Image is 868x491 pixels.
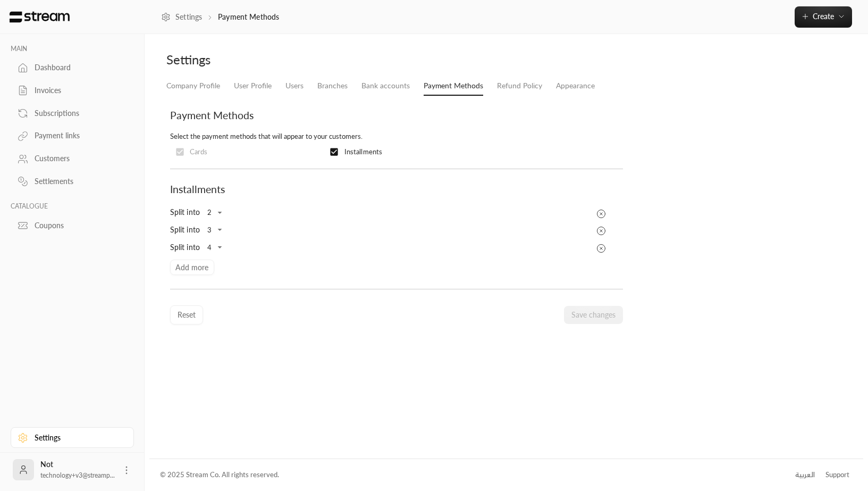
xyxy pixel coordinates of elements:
img: Logo [9,11,71,23]
span: technology+v3@streamp... [40,471,115,479]
span: Create [813,12,834,21]
a: User Profile [234,77,272,95]
p: MAIN [11,45,134,53]
a: Customers [11,148,134,169]
a: Company Profile [166,77,220,95]
div: Settlements [35,176,121,187]
a: Appearance [556,77,595,95]
a: Payment Methods [424,77,483,96]
div: © 2025 Stream Co. All rights reserved. [160,470,279,480]
div: Dashboard [35,62,121,73]
div: العربية [795,470,815,480]
div: Invoices [35,85,121,96]
a: Refund Policy [497,77,542,95]
span: Split into [170,225,229,234]
a: Subscriptions [11,103,134,123]
div: Coupons [35,220,121,231]
a: Support [822,465,853,485]
a: Users [285,77,304,95]
span: Cards [190,147,208,157]
a: Payment links [11,126,134,146]
span: Installments [170,183,225,195]
div: Payment links [35,130,121,141]
span: Payment Methods [170,109,254,121]
span: Split into [170,207,229,217]
div: Select the payment methods that will appear to your customers. [170,131,623,142]
a: Settings [161,12,203,22]
p: CATALOGUE [11,202,134,211]
div: Settings [35,432,121,443]
a: Branches [317,77,348,95]
div: 2 [200,204,229,221]
a: Settings [11,427,134,448]
span: Installments [344,147,382,157]
button: Create [795,6,852,28]
div: Not [40,459,115,480]
p: Payment Methods [218,12,279,22]
div: Settings [166,51,501,68]
div: 3 [200,221,229,239]
nav: breadcrumb [161,12,280,22]
a: Invoices [11,80,134,101]
div: 4 [200,239,229,256]
table: Products Preview [170,204,623,256]
span: Split into [170,243,229,252]
div: Customers [35,153,121,164]
a: Dashboard [11,57,134,78]
div: Subscriptions [35,108,121,119]
a: Coupons [11,215,134,236]
a: Bank accounts [361,77,410,95]
a: Settlements [11,171,134,192]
